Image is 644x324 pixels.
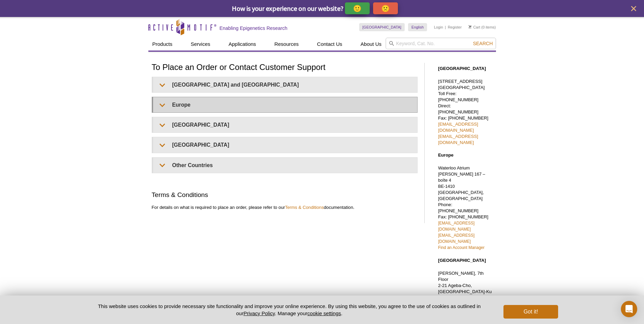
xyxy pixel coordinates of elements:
input: Keyword, Cat. No. [386,38,496,49]
a: Applications [224,38,260,51]
span: Search [473,41,493,46]
a: Register [448,25,462,30]
div: Open Intercom Messenger [621,301,637,317]
a: Resources [270,38,303,51]
a: English [408,23,427,31]
a: [EMAIL_ADDRESS][DOMAIN_NAME] [438,134,478,145]
strong: Europe [438,152,454,158]
p: For details on what is required to place an order, please refer to our documentation. [152,204,418,211]
summary: [GEOGRAPHIC_DATA] [153,117,417,132]
summary: Europe [153,97,417,112]
a: Contact Us [313,38,346,51]
button: close [629,4,638,13]
a: Cart [468,25,480,30]
li: | [445,23,446,31]
p: 🙂 [353,4,362,13]
h1: To Place an Order or Contact Customer Support [152,63,418,73]
p: Waterloo Atrium Phone: [PHONE_NUMBER] Fax: [PHONE_NUMBER] [438,165,493,251]
a: [EMAIL_ADDRESS][DOMAIN_NAME] [438,233,475,244]
p: [STREET_ADDRESS] [GEOGRAPHIC_DATA] Toll Free: [PHONE_NUMBER] Direct: [PHONE_NUMBER] Fax: [PHONE_N... [438,78,493,146]
strong: [GEOGRAPHIC_DATA] [438,66,486,71]
span: [PERSON_NAME] 167 – boîte 4 BE-1410 [GEOGRAPHIC_DATA], [GEOGRAPHIC_DATA] [438,172,485,201]
a: About Us [356,38,386,51]
summary: Other Countries [153,158,417,173]
summary: [GEOGRAPHIC_DATA] and [GEOGRAPHIC_DATA] [153,77,417,92]
li: (0 items) [468,23,496,31]
span: How is your experience on our website? [232,4,344,13]
button: cookie settings [307,310,341,316]
a: [EMAIL_ADDRESS][DOMAIN_NAME] [438,122,478,133]
a: [GEOGRAPHIC_DATA] [359,23,405,31]
a: Find an Account Manager [438,245,485,250]
img: Your Cart [468,25,472,29]
button: Got it! [503,305,558,319]
a: Terms & Conditions [285,205,324,210]
a: [EMAIL_ADDRESS][DOMAIN_NAME] [438,221,475,232]
a: Login [434,25,443,30]
summary: [GEOGRAPHIC_DATA] [153,137,417,152]
a: Products [148,38,177,51]
button: Search [471,40,495,47]
p: 🙁 [381,4,390,13]
strong: [GEOGRAPHIC_DATA] [438,258,486,263]
h2: Enabling Epigenetics Research [220,25,288,31]
h2: Terms & Conditions [152,190,418,199]
a: Privacy Policy [243,310,275,316]
p: This website uses cookies to provide necessary site functionality and improve your online experie... [86,303,493,317]
a: Services [187,38,215,51]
